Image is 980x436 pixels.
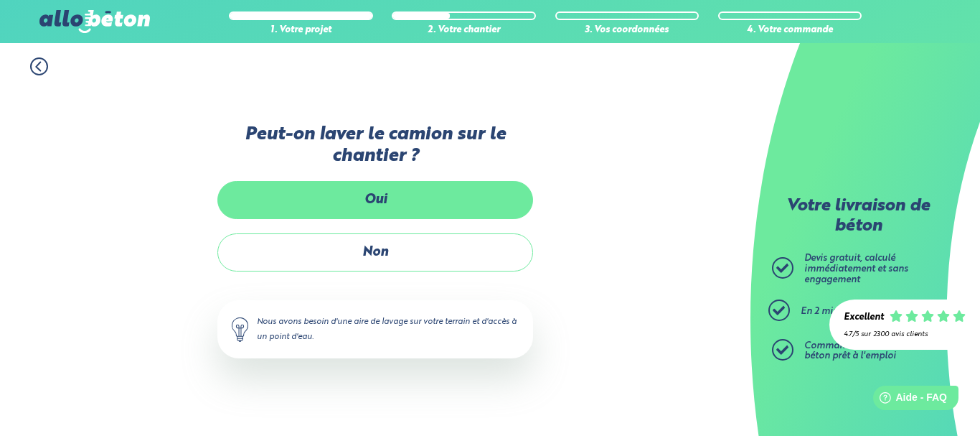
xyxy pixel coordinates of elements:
div: 2. Votre chantier [392,25,535,36]
label: Peut-on laver le camion sur le chantier ? [217,124,533,167]
div: 4. Votre commande [718,25,862,36]
label: Oui [217,181,533,219]
div: Excellent [844,312,884,323]
span: Devis gratuit, calculé immédiatement et sans engagement [804,254,908,284]
div: 4.7/5 sur 2300 avis clients [844,330,966,338]
label: Non [217,233,533,272]
img: allobéton [39,10,150,33]
div: Nous avons besoin d'une aire de lavage sur votre terrain et d'accès à un point d'eau. [217,300,533,358]
div: 3. Vos coordonnées [555,25,699,36]
span: En 2 minutes top chrono [801,307,908,316]
p: Votre livraison de béton [776,197,941,236]
span: Commandez ensuite votre béton prêt à l'emploi [804,341,919,361]
iframe: Help widget launcher [852,380,964,420]
div: 1. Votre projet [229,25,372,36]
